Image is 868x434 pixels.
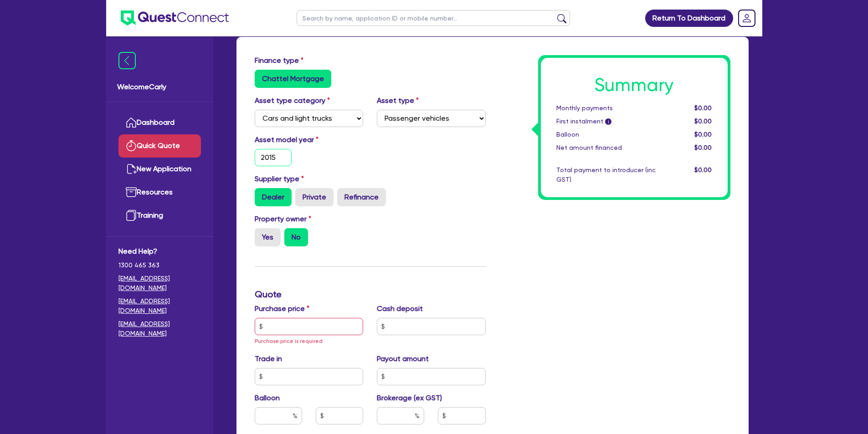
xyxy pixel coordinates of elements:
[255,174,304,184] label: Supplier type
[550,103,663,113] div: Monthly payments
[694,166,712,174] span: $0.00
[694,117,712,125] span: $0.00
[255,228,281,246] label: Yes
[377,95,419,106] label: Asset type
[297,10,570,26] input: Search by name, application ID or mobile number...
[126,163,137,174] img: new-application
[550,130,663,139] div: Balloon
[248,134,370,145] label: Asset model year
[118,246,201,257] span: Need Help?
[117,82,202,92] span: Welcome Carly
[118,111,201,134] a: Dashboard
[255,353,282,364] label: Trade in
[377,353,429,364] label: Payout amount
[694,144,712,151] span: $0.00
[735,6,759,30] a: Dropdown toggle
[255,303,309,314] label: Purchase price
[284,228,308,246] label: No
[255,214,311,225] label: Property owner
[118,260,201,270] span: 1300 465 363
[645,10,733,27] a: Return To Dashboard
[255,393,280,403] label: Balloon
[605,118,611,125] span: i
[118,296,201,316] a: [EMAIL_ADDRESS][DOMAIN_NAME]
[255,188,292,206] label: Dealer
[121,10,229,26] img: quest-connect-logo-blue
[118,274,201,293] a: [EMAIL_ADDRESS][DOMAIN_NAME]
[295,188,334,206] label: Private
[126,187,137,198] img: resources
[694,131,712,138] span: $0.00
[337,188,386,206] label: Refinance
[255,95,330,106] label: Asset type category
[550,143,663,153] div: Net amount financed
[126,210,137,221] img: training
[255,70,331,88] label: Chattel Mortgage
[118,204,201,227] a: Training
[556,74,712,96] h1: Summary
[694,104,712,112] span: $0.00
[377,393,442,403] label: Brokerage (ex GST)
[255,289,486,300] h3: Quote
[118,319,201,338] a: [EMAIL_ADDRESS][DOMAIN_NAME]
[118,158,201,181] a: New Application
[126,140,137,151] img: quick-quote
[550,117,663,126] div: First instalment
[118,134,201,158] a: Quick Quote
[118,52,136,69] img: icon-menu-close
[255,338,323,344] span: Purchase price is required
[377,303,423,314] label: Cash deposit
[550,165,663,184] div: Total payment to introducer (inc GST)
[118,181,201,204] a: Resources
[255,55,303,66] label: Finance type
